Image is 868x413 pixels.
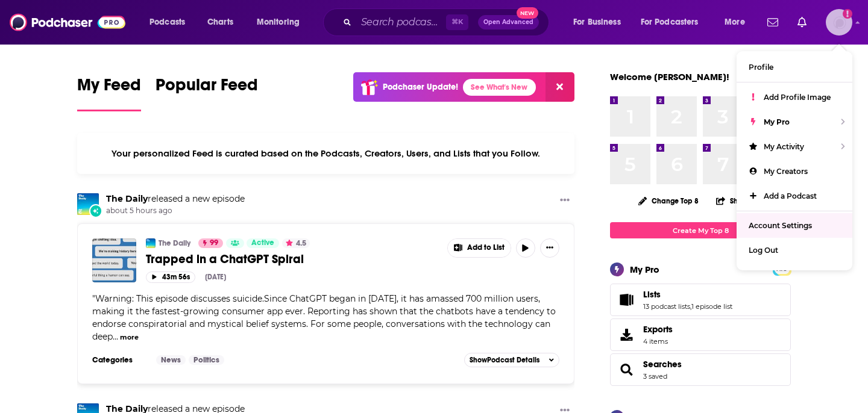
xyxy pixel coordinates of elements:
button: Share Top 8 [715,189,770,213]
span: More [725,14,745,31]
span: Exports [614,326,638,343]
span: Add Profile Image [764,93,831,102]
span: Monitoring [257,14,300,31]
span: Warning: This episode discusses suicide.Since ChatGPT began in [DATE], it has amassed 700 million... [92,293,556,342]
span: For Podcasters [641,14,699,31]
a: News [156,355,186,365]
span: Exports [643,324,673,335]
a: 13 podcast lists [643,302,690,311]
a: Lists [614,291,638,308]
span: " [92,293,556,342]
p: Podchaser Update! [383,82,458,92]
button: more [120,332,139,343]
input: Search podcasts, credits, & more... [356,13,446,32]
a: The Daily [106,193,148,204]
span: My Feed [77,75,141,102]
ul: Show profile menu [737,51,852,270]
button: Show More Button [555,193,574,208]
span: Podcasts [149,14,185,31]
button: Show More Button [540,238,559,258]
span: Active [251,237,274,249]
img: The Daily [146,238,156,248]
span: Popular Feed [156,75,258,102]
a: Show notifications dropdown [793,12,811,33]
h3: released a new episode [106,193,245,205]
span: My Activity [764,142,804,151]
span: about 5 hours ago [106,206,245,216]
button: open menu [565,13,636,32]
span: Lists [610,284,791,316]
button: open menu [248,13,315,32]
span: For Business [573,14,621,31]
div: [DATE] [205,273,226,281]
a: Show notifications dropdown [763,12,783,33]
a: Searches [614,361,638,378]
a: Popular Feed [156,75,258,111]
a: Exports [610,318,791,351]
a: Add a Podcast [737,184,852,208]
a: Lists [643,289,732,300]
a: My Feed [77,75,141,111]
span: Open Advanced [483,19,533,25]
a: Add Profile Image [737,85,852,110]
span: Logged in as amandagibson [826,9,852,36]
button: 43m 56s [146,272,195,283]
span: Profile [749,63,773,72]
button: Open AdvancedNew [478,15,539,29]
span: 99 [210,237,218,249]
img: Trapped in a ChatGPT Spiral [92,238,136,282]
a: Politics [189,355,224,365]
span: Log Out [749,246,778,255]
span: Charts [207,14,233,31]
span: New [517,7,538,19]
svg: Add a profile image [843,9,852,19]
button: Change Top 8 [631,193,706,208]
a: See What's New [463,79,536,96]
a: The Daily [159,238,190,248]
button: 4.5 [282,238,310,248]
span: Searches [610,353,791,386]
span: , [690,302,691,311]
a: PRO [775,264,789,273]
div: New Episode [89,204,102,217]
a: 1 episode list [691,302,732,311]
div: My Pro [630,264,659,275]
span: My Creators [764,167,808,176]
button: open menu [633,13,716,32]
a: My Creators [737,159,852,184]
button: open menu [716,13,760,32]
span: ... [113,331,118,342]
a: Welcome [PERSON_NAME]! [610,71,729,82]
button: open menu [141,13,201,32]
div: Search podcasts, credits, & more... [335,8,561,36]
button: ShowPodcast Details [464,353,559,367]
a: Trapped in a ChatGPT Spiral [146,252,439,267]
button: Show profile menu [826,9,852,36]
a: Account Settings [737,213,852,238]
span: 4 items [643,337,673,346]
img: The Daily [77,193,99,215]
a: Charts [200,13,241,32]
span: My Pro [764,117,790,126]
a: Create My Top 8 [610,222,791,238]
a: Searches [643,359,682,370]
img: Podchaser - Follow, Share and Rate Podcasts [10,11,125,34]
a: Active [247,238,279,248]
a: 99 [198,238,223,248]
a: Profile [737,55,852,79]
div: Your personalized Feed is curated based on the Podcasts, Creators, Users, and Lists that you Follow. [77,133,574,174]
img: User Profile [826,9,852,36]
span: Add to List [467,243,505,252]
h3: Categories [92,355,146,365]
a: 3 saved [643,372,667,380]
span: Show Podcast Details [470,356,539,364]
span: Add a Podcast [764,191,817,200]
span: Lists [643,289,661,300]
button: Show More Button [448,239,511,257]
span: ⌘ K [446,14,468,30]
